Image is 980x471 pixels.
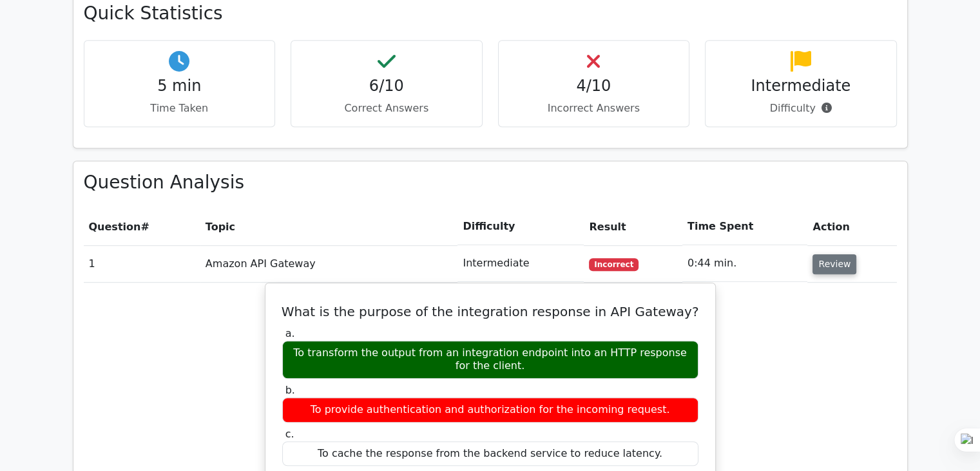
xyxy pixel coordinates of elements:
[282,341,698,379] div: To transform the output from an integration endpoint into an HTTP response for the client.
[302,101,472,116] p: Correct Answers
[84,208,200,245] th: #
[281,304,700,319] h5: What is the purpose of the integration response in API Gateway?
[682,208,808,245] th: Time Spent
[509,101,679,116] p: Incorrect Answers
[285,384,295,396] span: b.
[89,221,141,233] span: Question
[84,172,897,194] h3: Question Analysis
[589,258,639,271] span: Incorrect
[584,208,682,245] th: Result
[457,245,584,282] td: Intermediate
[84,3,897,25] h3: Quick Statistics
[807,208,896,245] th: Action
[682,245,808,282] td: 0:44 min.
[285,327,295,339] span: a.
[282,441,698,466] div: To cache the response from the backend service to reduce latency.
[95,101,265,116] p: Time Taken
[302,77,472,95] h4: 6/10
[200,245,458,282] td: Amazon API Gateway
[95,77,265,95] h4: 5 min
[84,245,200,282] td: 1
[812,254,856,274] button: Review
[457,208,584,245] th: Difficulty
[509,77,679,95] h4: 4/10
[282,397,698,423] div: To provide authentication and authorization for the incoming request.
[200,208,458,245] th: Topic
[716,101,886,116] p: Difficulty
[285,428,294,440] span: c.
[716,77,886,95] h4: Intermediate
